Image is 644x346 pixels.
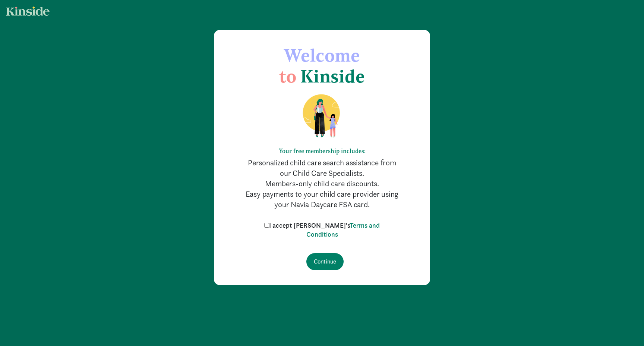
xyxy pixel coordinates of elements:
label: I accept [PERSON_NAME]'s [262,221,382,239]
p: Personalized child care search assistance from our Child Care Specialists. [244,158,400,178]
a: Terms and Conditions [306,221,380,239]
img: light.svg [6,6,50,16]
input: Continue [306,253,344,270]
span: Welcome [284,44,360,66]
input: I accept [PERSON_NAME]'sTerms and Conditions [264,223,269,228]
span: Kinside [300,65,365,87]
img: illustration-mom-daughter.png [294,94,351,138]
p: Members-only child care discounts. [244,178,400,189]
span: to [279,65,296,87]
p: Easy payments to your child care provider using your Navia Daycare FSA card. [244,189,400,210]
h6: Your free membership includes: [244,147,400,155]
